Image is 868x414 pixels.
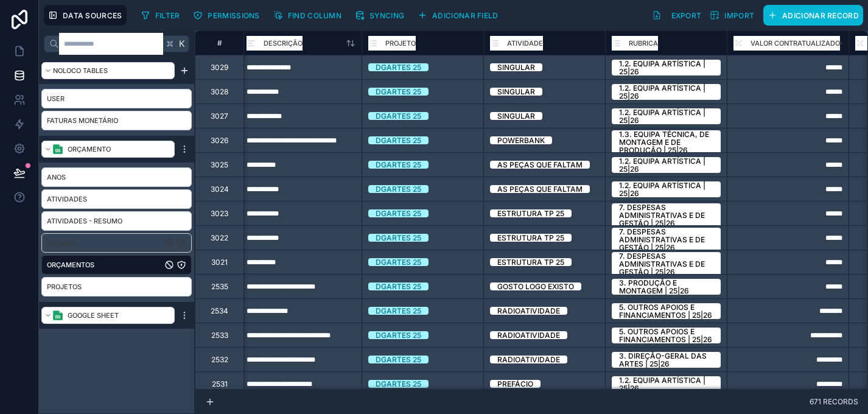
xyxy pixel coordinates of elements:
[385,37,416,49] span: Projeto
[376,136,421,144] div: Dgartes 25
[619,228,713,251] div: 7. Despesas administrativas e de gestão | 25|26
[497,331,560,339] div: RadioAtividade
[619,252,713,276] div: 7. Despesas administrativas e de gestão | 25|26
[376,63,421,71] div: Dgartes 25
[205,38,234,47] div: #
[211,258,228,267] div: 3021
[671,11,702,20] span: Export
[619,60,713,75] div: 1.2. Equipa artística | 25|26
[369,11,404,20] span: Syncing
[619,130,713,154] div: 1.3. Equipa técnica, de montagem e de produção | 25|26
[619,303,713,319] div: 5. Outros apoios e financiamentos | 25|26
[155,11,180,20] span: Filter
[619,279,713,295] div: 3. Produção e montagem | 25|26
[758,5,863,26] a: Adicionar record
[178,40,186,48] span: K
[211,331,228,340] div: 2533
[629,37,658,49] span: Rubrica
[376,258,421,266] div: Dgartes 25
[497,356,560,363] div: RadioAtividade
[211,87,228,97] div: 3028
[497,136,545,144] div: PowerBank
[211,111,228,121] div: 3027
[619,352,713,368] div: 3. Direção-Geral das Artes | 25|26
[497,185,583,193] div: As peças que faltam
[782,11,859,20] span: Adicionar record
[211,306,228,316] div: 2534
[63,11,122,20] span: Data Sources
[269,6,346,24] button: Find column
[619,84,713,100] div: 1.2. Equipa artística | 25|26
[211,184,229,194] div: 3024
[497,63,535,71] div: SINGULAR
[497,234,564,242] div: Estrutura TP 25
[705,5,758,26] button: Import
[432,11,499,20] span: Adicionar field
[497,88,535,96] div: SINGULAR
[211,233,228,243] div: 3022
[376,307,421,315] div: Dgartes 25
[376,282,421,290] div: Dgartes 25
[264,37,303,49] span: Descrição
[44,5,127,26] button: Data Sources
[376,380,421,388] div: Dgartes 25
[211,355,228,365] div: 2532
[376,356,421,363] div: Dgartes 25
[619,328,713,343] div: 5. Outros apoios e financiamentos | 25|26
[507,37,543,49] span: Atividade
[763,5,863,26] button: Adicionar record
[648,5,706,26] button: Export
[619,203,713,227] div: 7. Despesas administrativas e de gestão | 25|26
[497,282,574,290] div: Gosto Logo Existo
[497,112,535,120] div: SINGULAR
[211,282,228,292] div: 2535
[376,112,421,120] div: Dgartes 25
[619,157,713,173] div: 1.2. Equipa artística | 25|26
[211,136,228,146] div: 3026
[211,209,228,219] div: 3023
[413,6,503,24] button: Adicionar field
[497,258,564,266] div: Estrutura TP 25
[751,37,840,49] span: Valor Contratualizado
[376,185,421,193] div: Dgartes 25
[497,209,564,217] div: Estrutura TP 25
[619,108,713,124] div: 1.2. Equipa artística | 25|26
[351,6,413,24] a: Syncing
[351,6,408,24] button: Syncing
[376,161,421,169] div: Dgartes 25
[211,63,228,72] div: 3029
[497,161,583,169] div: As peças que faltam
[376,331,421,339] div: Dgartes 25
[376,209,421,217] div: Dgartes 25
[208,11,259,20] span: Permissions
[189,6,268,24] a: Permissions
[497,380,533,388] div: Prefácio
[810,398,858,405] span: 671 records
[212,379,228,389] div: 2531
[376,88,421,96] div: Dgartes 25
[189,6,264,24] button: Permissions
[136,6,184,24] button: Filter
[288,11,341,20] span: Find column
[724,11,754,20] span: Import
[211,160,228,170] div: 3025
[619,376,713,392] div: 1.2. Equipa artística | 25|26
[619,181,713,197] div: 1.2. Equipa artística | 25|26
[497,307,560,315] div: RadioAtividade
[376,234,421,242] div: Dgartes 25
